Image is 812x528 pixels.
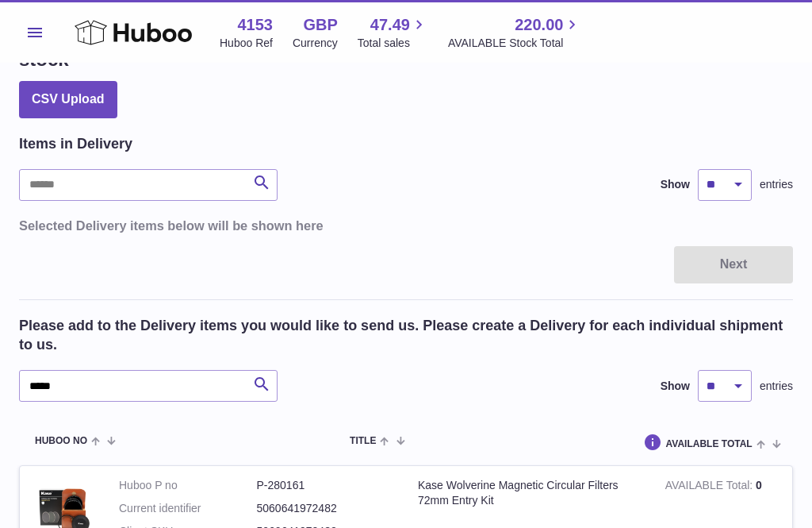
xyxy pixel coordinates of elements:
[19,81,117,118] button: CSV Upload
[119,501,257,516] dt: Current identifier
[515,14,563,36] span: 220.00
[358,14,428,51] a: 47.49 Total sales
[661,379,690,394] label: Show
[350,436,376,446] span: Title
[119,478,257,493] dt: Huboo P no
[661,177,690,192] label: Show
[448,14,582,51] a: 220.00 AVAILABLE Stock Total
[666,439,753,449] span: AVAILABLE Total
[19,134,132,153] h2: Items in Delivery
[760,379,793,394] span: entries
[35,436,87,446] span: Huboo no
[257,478,395,493] dd: P-280161
[19,217,793,234] h3: Selected Delivery items below will be shown here
[237,14,273,36] strong: 4153
[303,14,337,36] strong: GBP
[448,36,582,51] span: AVAILABLE Stock Total
[760,177,793,192] span: entries
[370,14,410,36] span: 47.49
[358,36,428,51] span: Total sales
[257,501,395,516] dd: 5060641972482
[220,36,273,51] div: Huboo Ref
[293,36,338,51] div: Currency
[665,479,756,495] strong: AVAILABLE Total
[19,316,793,355] h2: Please add to the Delivery items you would like to send us. Please create a Delivery for each ind...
